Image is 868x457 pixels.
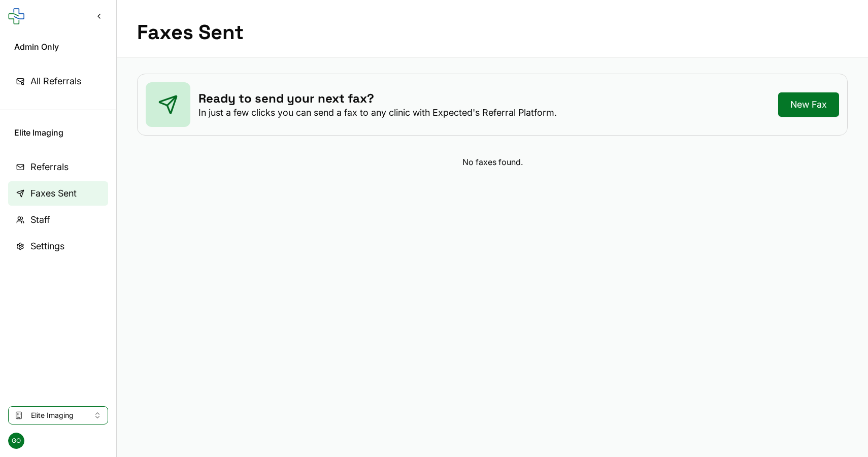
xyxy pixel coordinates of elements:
span: Elite Imaging [14,126,102,139]
button: Collapse sidebar [90,7,108,25]
a: New Fax [778,92,839,117]
a: Settings [8,234,108,258]
span: Admin Only [14,41,102,53]
a: Staff [8,208,108,232]
span: Staff [30,213,50,227]
span: Faxes Sent [30,186,77,201]
span: All Referrals [30,74,81,88]
span: Referrals [30,160,69,174]
span: Settings [30,239,64,253]
span: GO [8,433,24,449]
a: All Referrals [8,69,108,93]
span: Elite Imaging [31,410,85,420]
p: In just a few clicks you can send a fax to any clinic with Expected's Referral Platform. [198,107,557,119]
a: Faxes Sent [8,181,108,206]
div: No faxes found. [137,156,848,168]
h1: Faxes Sent [137,20,244,45]
button: Select clinic [8,406,108,425]
h3: Ready to send your next fax? [198,90,557,107]
a: Referrals [8,155,108,179]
